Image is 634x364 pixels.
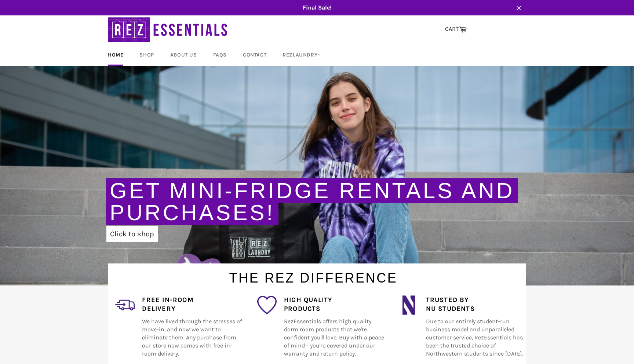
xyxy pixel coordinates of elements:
[257,295,277,315] img: favorite_1.png
[163,44,204,66] a: About Us
[399,295,418,315] img: northwestern_wildcats_tiny.png
[236,44,274,66] a: Contact
[426,295,526,314] h4: Trusted by NU Students
[101,44,131,66] a: Home
[142,295,242,314] h4: Free In-Room Delivery
[441,22,470,37] a: CART
[106,226,158,242] a: Click to shop
[284,295,384,314] h4: High Quality Products
[206,44,234,66] a: FAQs
[108,15,229,44] img: RezEssentials
[115,295,135,315] img: delivery_2.png
[110,178,514,225] a: Get Mini-Fridge Rentals and Purchases!
[132,44,161,66] a: Shop
[101,263,526,287] h1: The Rez Difference
[275,44,328,66] a: RezLaundry
[101,4,533,12] span: Final Sale!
